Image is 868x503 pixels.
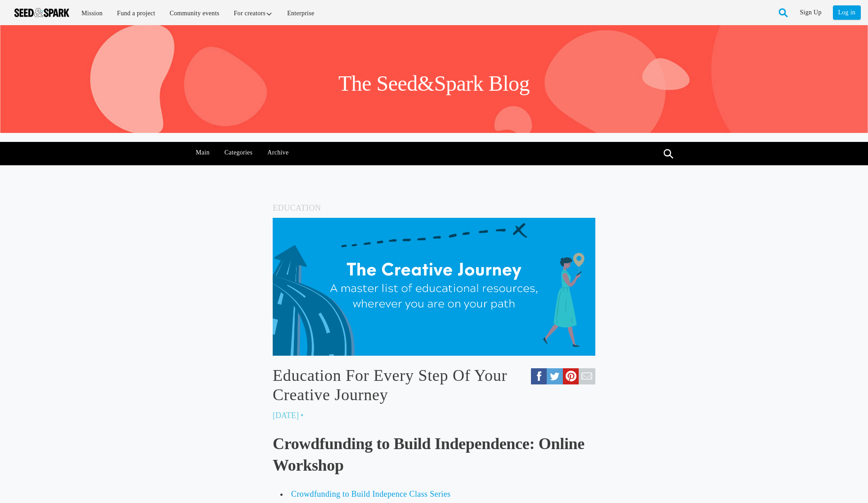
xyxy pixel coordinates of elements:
[800,5,822,20] a: Sign Up
[301,408,303,423] p: •
[291,490,450,499] a: Crowdfunding to Build Indepence Class Series
[191,142,215,163] a: Main
[281,4,320,23] a: Enterprise
[273,201,595,215] h5: Education
[273,435,585,474] b: Crowdfunding to Build Independence: Online Workshop
[273,366,595,405] a: Education For Every Step Of Your Creative Journey
[273,218,595,356] img: creativejourney.png
[111,4,162,23] a: Fund a project
[833,5,861,20] a: Log in
[263,142,293,163] a: Archive
[228,4,279,23] a: For creators
[338,70,530,97] h1: The Seed&Spark Blog
[163,4,226,23] a: Community events
[273,408,299,423] p: [DATE]
[75,4,109,23] a: Mission
[220,142,257,163] a: Categories
[14,8,69,17] img: Seed amp; Spark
